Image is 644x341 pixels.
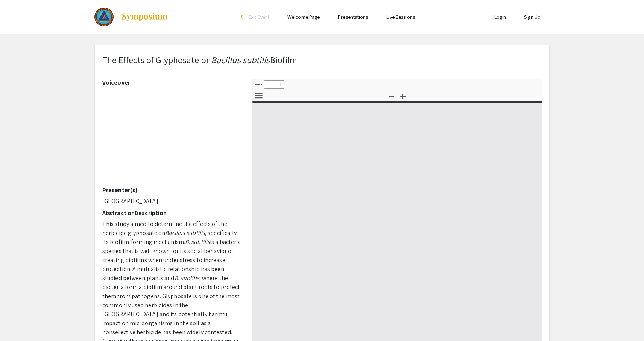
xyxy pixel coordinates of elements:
[121,12,168,21] img: Symposium by ForagerOne
[94,8,168,26] a: 2025 Colorado Science and Engineering Fair
[165,229,205,237] em: Bacillus subtilis
[264,80,284,89] input: Page
[386,14,415,20] a: Live Sessions
[102,53,297,67] p: The Effects of Glyphosate on Biofilm
[102,238,241,282] span: is a bacteria species that is well known for its social behavior of creating biofilms when under ...
[396,90,409,101] button: Zoom In
[185,238,210,246] em: B. subtilis
[175,274,199,282] em: B. subtilis
[287,14,320,20] a: Welcome Page
[102,186,241,194] h2: Presenter(s)
[338,14,368,20] a: Presentations
[524,14,541,20] a: Sign Up
[249,14,269,20] span: Exit Event
[94,8,114,26] img: 2025 Colorado Science and Engineering Fair
[102,209,241,217] h2: Abstract or Description
[385,90,398,101] button: Zoom Out
[494,14,506,20] a: Login
[102,89,241,186] iframe: YouTube video player
[102,79,241,86] h2: Voiceover
[102,220,227,237] span: This study aimed to determine the effects of the herbicide glyphosate on
[240,15,245,19] div: arrow_back_ios
[211,54,270,66] em: Bacillus subtilis
[252,90,265,101] button: Tools
[252,79,265,90] button: Toggle Sidebar
[102,197,241,206] p: [GEOGRAPHIC_DATA]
